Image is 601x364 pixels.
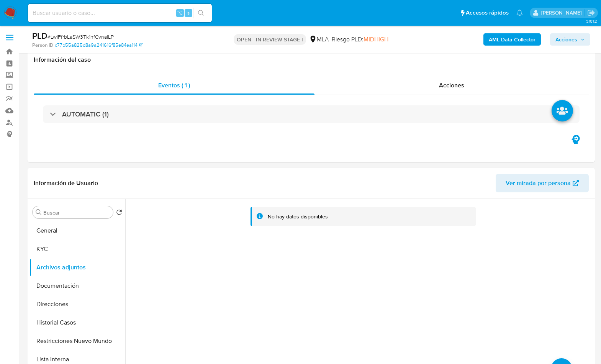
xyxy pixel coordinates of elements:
input: Buscar [43,209,110,216]
b: PLD [32,30,47,42]
span: Ver mirada por persona [506,174,571,192]
p: OPEN - IN REVIEW STAGE I [234,34,306,45]
div: No hay datos disponibles [268,213,328,220]
span: Riesgo PLD: [332,35,388,44]
b: AML Data Collector [489,33,535,46]
button: Ver mirada por persona [496,174,589,192]
span: Eventos ( 1 ) [158,81,190,90]
button: KYC [29,240,125,258]
h1: Información del caso [34,56,589,64]
input: Buscar usuario o caso... [28,8,212,18]
span: Acciones [555,33,577,46]
button: Historial Casos [29,313,125,332]
button: Acciones [550,33,590,46]
h1: Información de Usuario [34,179,98,187]
a: c77b55a825d8a9a241616f85e84ea114 [55,42,142,49]
span: Accesos rápidos [466,9,509,17]
div: MLA [309,35,329,44]
span: ⌥ [177,9,183,16]
span: s [187,9,190,16]
button: AML Data Collector [483,33,541,46]
button: Archivos adjuntos [29,258,125,277]
h3: AUTOMATIC (1) [62,110,109,118]
button: search-icon [193,8,209,18]
button: Volver al orden por defecto [116,209,122,218]
button: Documentación [29,277,125,295]
span: MIDHIGH [364,35,388,44]
span: Acciones [439,81,464,90]
button: Restricciones Nuevo Mundo [29,332,125,350]
a: Notificaciones [516,10,523,16]
button: Buscar [36,209,42,215]
div: AUTOMATIC (1) [43,105,580,123]
button: General [29,221,125,240]
p: jian.marin@mercadolibre.com [541,9,585,16]
span: # LwIFfrbLaSW3Tk1nfCvnalLP [47,33,114,41]
b: Person ID [32,42,53,49]
a: Salir [587,9,595,17]
button: Direcciones [29,295,125,313]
